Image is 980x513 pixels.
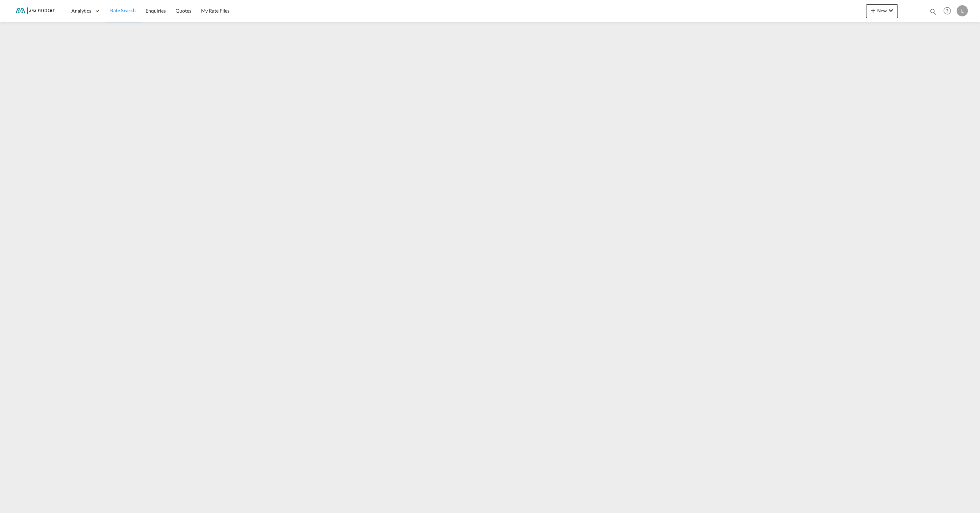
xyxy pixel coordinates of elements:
[201,8,230,14] span: My Rate Files
[929,8,937,18] div: icon-magnify
[957,5,968,16] div: L
[941,5,957,17] div: Help
[941,5,953,17] span: Help
[71,7,91,14] span: Analytics
[110,7,136,13] span: Rate Search
[869,8,895,13] span: New
[10,3,58,19] img: f843cad07f0a11efa29f0335918cc2fb.png
[145,8,166,14] span: Enquiries
[869,6,877,15] md-icon: icon-plus 400-fg
[866,4,898,18] button: icon-plus 400-fgNewicon-chevron-down
[887,6,895,15] md-icon: icon-chevron-down
[929,8,937,15] md-icon: icon-magnify
[176,8,191,14] span: Quotes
